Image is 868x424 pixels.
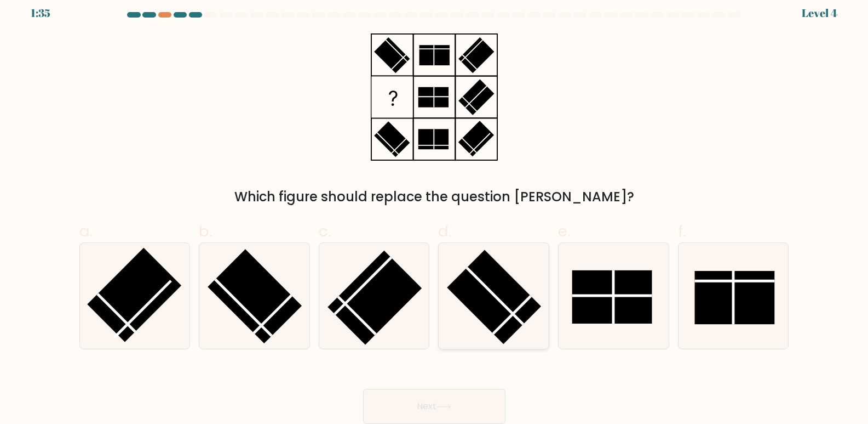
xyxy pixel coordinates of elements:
[363,389,505,424] button: Next
[31,5,50,21] div: 1:35
[558,221,570,242] span: e.
[79,221,93,242] span: a.
[802,5,837,21] div: Level 4
[678,221,686,242] span: f.
[199,221,212,242] span: b.
[319,221,331,242] span: c.
[86,187,783,207] div: Which figure should replace the question [PERSON_NAME]?
[438,221,451,242] span: d.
